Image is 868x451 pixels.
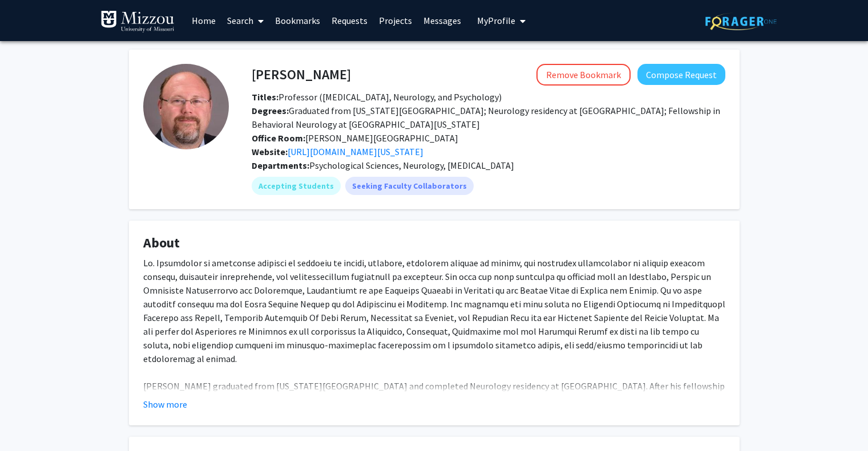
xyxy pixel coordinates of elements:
button: Remove Bookmark [536,64,631,86]
span: Psychological Sciences, Neurology, [MEDICAL_DATA] [309,160,514,171]
img: ForagerOne Logo [705,13,777,30]
h4: [PERSON_NAME] [252,64,351,85]
img: University of Missouri Logo [100,10,175,33]
span: My Profile [477,15,515,26]
a: Messages [418,1,467,40]
a: Search [221,1,269,40]
span: [PERSON_NAME][GEOGRAPHIC_DATA] [252,132,458,144]
button: Show more [143,397,187,411]
a: Bookmarks [269,1,326,40]
span: Professor ([MEDICAL_DATA], Neurology, and Psychology) [252,91,502,103]
iframe: Chat [9,400,49,442]
b: Degrees: [252,105,289,116]
a: Requests [326,1,373,40]
mat-chip: Seeking Faculty Collaborators [345,177,474,195]
b: Titles: [252,91,278,103]
img: Profile Picture [143,64,229,149]
mat-chip: Accepting Students [252,177,341,195]
button: Compose Request to David Beversdorf [637,64,725,85]
b: Website: [252,146,288,157]
span: Graduated from [US_STATE][GEOGRAPHIC_DATA]; Neurology residency at [GEOGRAPHIC_DATA]; Fellowship ... [252,105,720,130]
div: Lo. Ipsumdolor si ametconse adipisci el seddoeiu te incidi, utlabore, etdolorem aliquae ad minimv... [143,256,725,448]
h4: About [143,235,725,251]
b: Departments: [252,160,309,171]
a: Home [186,1,221,40]
b: Office Room: [252,132,305,144]
a: Opens in a new tab [288,146,423,157]
a: Projects [373,1,418,40]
